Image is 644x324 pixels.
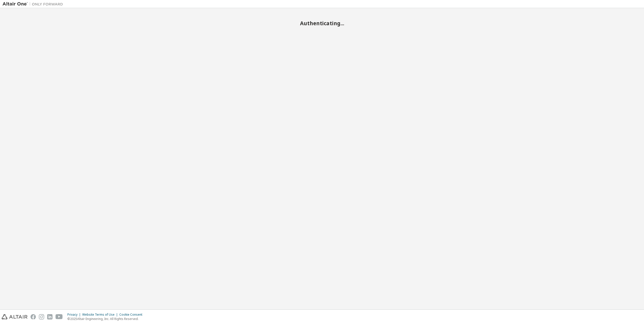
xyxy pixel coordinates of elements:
h2: Authenticating... [3,20,641,26]
div: Website Terms of Use [82,313,119,317]
p: © 2025 Altair Engineering, Inc. All Rights Reserved. [67,317,145,321]
img: youtube.svg [56,314,63,319]
img: facebook.svg [31,314,36,319]
img: Altair One [3,2,66,7]
img: instagram.svg [39,314,44,319]
div: Privacy [67,313,82,317]
img: altair_logo.svg [2,314,28,319]
div: Cookie Consent [119,313,145,317]
img: linkedin.svg [47,314,52,319]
